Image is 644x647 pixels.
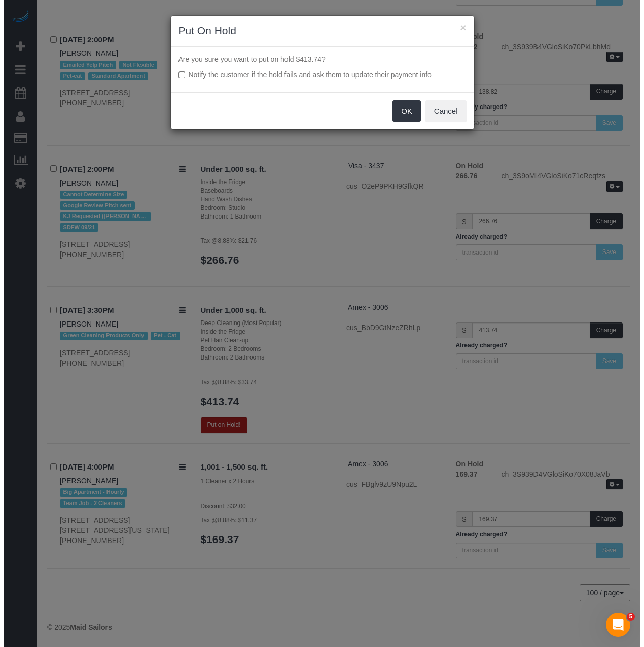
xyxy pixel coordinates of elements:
[602,613,626,637] iframe: Intercom live chat
[623,613,631,621] span: 5
[174,23,462,39] h3: Put On Hold
[421,100,462,122] button: Cancel
[174,55,321,63] span: Are you sure you want to put on hold $413.74?
[174,69,462,80] label: Notify the customer if the hold fails and ask them to update their payment info
[174,71,181,78] input: Notify the customer if the hold fails and ask them to update their payment info
[388,100,417,122] button: OK
[167,16,470,129] sui-modal: Put On Hold
[456,22,462,33] button: ×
